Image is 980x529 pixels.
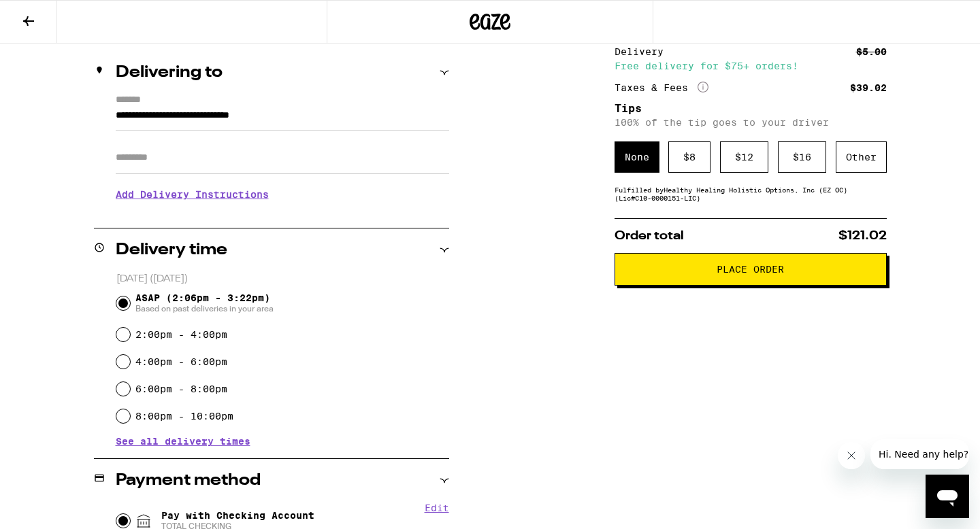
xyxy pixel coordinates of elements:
span: $121.02 [838,230,887,242]
iframe: Close message [838,442,865,469]
span: Place Order [717,264,784,274]
label: 2:00pm - 4:00pm [135,329,227,340]
div: $39.02 [850,83,887,92]
div: Fulfilled by Healthy Healing Holistic Options, Inc (EZ OC) (Lic# C10-0000151-LIC ) [615,186,887,202]
h2: Delivery time [116,242,227,258]
div: $ 8 [668,141,710,173]
h3: Add Delivery Instructions [116,179,449,210]
div: Free delivery for $75+ orders! [615,61,887,71]
div: Other [836,141,887,173]
iframe: Button to launch messaging window [926,475,969,518]
div: $ 12 [720,141,768,173]
label: 8:00pm - 10:00pm [135,411,233,422]
div: Delivery [615,47,673,56]
p: We'll contact you at [PHONE_NUMBER] when we arrive [116,210,449,221]
label: 6:00pm - 8:00pm [135,383,227,394]
div: $5.00 [856,47,887,56]
span: ASAP (2:06pm - 3:22pm) [135,292,274,314]
span: Order total [615,230,684,242]
h5: Tips [615,103,887,114]
div: None [615,141,659,173]
div: $ 16 [778,141,826,173]
p: 100% of the tip goes to your driver [615,117,887,128]
h2: Delivering to [116,65,223,81]
span: Based on past deliveries in your area [135,303,274,314]
button: Place Order [615,253,887,286]
label: 4:00pm - 6:00pm [135,356,227,367]
button: See all delivery times [116,437,250,446]
button: Edit [425,502,449,513]
h2: Payment method [116,473,261,489]
div: Taxes & Fees [615,82,708,94]
iframe: Message from company [870,439,969,469]
p: [DATE] ([DATE]) [116,273,449,286]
